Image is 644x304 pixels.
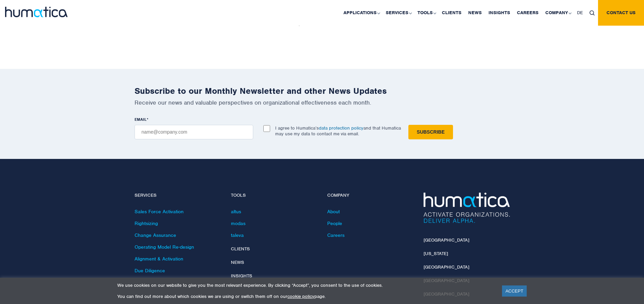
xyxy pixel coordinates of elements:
p: We use cookies on our website to give you the most relevant experience. By clicking “Accept”, you... [117,282,494,288]
span: EMAIL [135,117,147,122]
a: Careers [327,232,344,238]
input: Subscribe [408,125,453,139]
a: News [231,259,244,265]
input: I agree to Humatica’sdata protection policyand that Humatica may use my data to contact me via em... [263,125,270,132]
h4: Services [135,193,221,198]
a: Insights [231,273,252,279]
h2: Subscribe to our Monthly Newsletter and other News Updates [135,86,510,96]
p: I agree to Humatica’s and that Humatica may use my data to contact me via email. [275,125,401,137]
a: [GEOGRAPHIC_DATA] [424,237,469,243]
a: [GEOGRAPHIC_DATA] [424,264,469,270]
a: Clients [231,246,250,252]
img: search_icon [590,10,595,16]
h4: Company [327,193,413,198]
a: cookie policy [287,294,314,299]
a: taleva [231,232,244,238]
a: data protection policy [319,125,363,131]
img: Humatica [424,193,510,223]
p: You can find out more about which cookies we are using or switch them off on our page. [117,294,494,299]
a: People [327,220,342,226]
a: Rightsizing [135,220,158,226]
a: Operating Model Re-design [135,244,194,250]
a: altus [231,209,241,215]
a: [US_STATE] [424,251,448,256]
input: name@company.com [135,125,253,139]
img: logo [5,7,68,17]
a: ACCEPT [502,285,527,297]
p: Receive our news and valuable perspectives on organizational effectiveness each month. [135,99,510,106]
a: Alignment & Activation [135,256,183,262]
h4: Tools [231,193,317,198]
a: Due Diligence [135,268,165,274]
a: About [327,209,340,215]
span: DE [577,10,583,16]
a: Change Assurance [135,232,176,238]
a: Sales Force Activation [135,209,184,215]
a: modas [231,220,245,226]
